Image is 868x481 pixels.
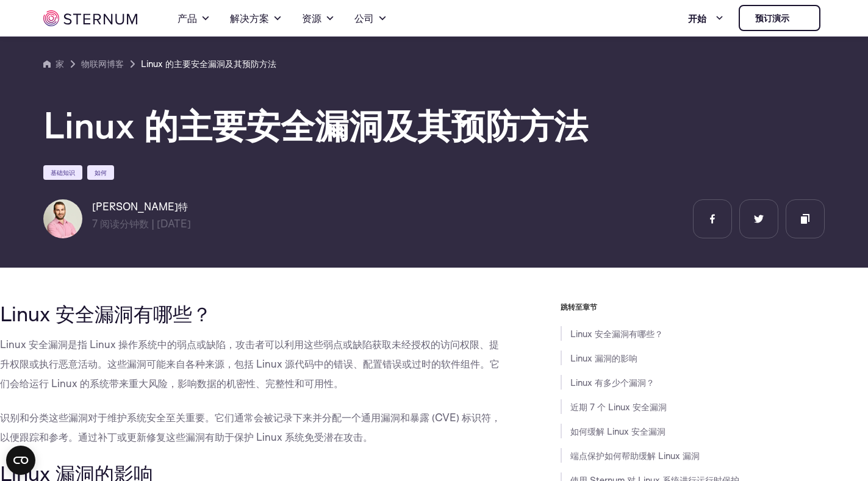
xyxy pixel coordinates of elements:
[43,57,64,71] a: 家
[95,168,107,177] font: 如何
[178,12,197,24] font: 产品
[157,217,191,230] font: [DATE]
[43,199,82,238] img: 利安·格拉诺特
[570,450,700,461] a: 端点保护如何帮助缓解 Linux 漏洞
[794,13,804,23] img: 胸骨
[561,302,597,312] font: 跳转至章节
[688,12,706,24] font: 开始
[87,165,114,180] a: 如何
[6,446,35,475] button: 打开 CMP 小部件
[570,377,655,388] a: Linux 有多少个漏洞？
[570,401,667,413] a: 近期 7 个 Linux 安全漏洞
[43,102,588,148] font: Linux 的主要安全漏洞及其预防方法
[688,6,724,30] a: 开始
[81,57,124,71] a: 物联网博客
[92,200,188,213] font: [PERSON_NAME]特
[141,58,276,69] font: Linux 的主要安全漏洞及其预防方法
[43,165,82,180] a: 基础知识
[56,58,64,69] font: 家
[43,10,137,26] img: 胸骨
[51,168,75,177] font: 基础知识
[81,58,124,69] font: 物联网博客
[302,12,321,24] font: 资源
[739,5,820,31] a: 预订演示
[92,217,98,230] font: 7
[354,12,374,24] font: 公司
[570,328,663,340] a: Linux 安全漏洞有哪些？
[755,12,789,24] font: 预订演示
[230,12,269,24] font: 解决方案
[100,217,154,230] font: 阅读分钟数 |
[570,352,637,364] a: Linux 漏洞的影响
[570,426,665,437] a: 如何缓解 Linux 安全漏洞
[141,57,276,71] a: Linux 的主要安全漏洞及其预防方法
